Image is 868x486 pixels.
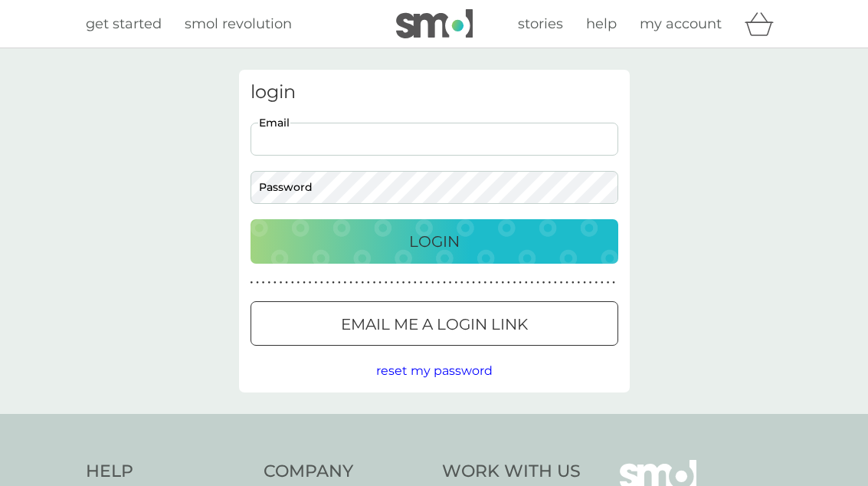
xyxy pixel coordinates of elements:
[332,279,335,287] p: ●
[280,279,283,287] p: ●
[326,279,329,287] p: ●
[640,15,722,32] span: my account
[437,279,441,287] p: ●
[612,279,615,287] p: ●
[408,279,411,287] p: ●
[349,279,352,287] p: ●
[86,15,162,32] span: get started
[256,279,259,287] p: ●
[518,13,563,35] a: stories
[344,279,347,287] p: ●
[274,279,277,287] p: ●
[442,460,581,484] h4: Work With Us
[518,15,563,32] span: stories
[341,312,528,337] p: Email me a login link
[443,279,446,287] p: ●
[355,279,359,287] p: ●
[484,279,487,287] p: ●
[185,13,292,35] a: smol revolution
[320,279,323,287] p: ●
[86,13,162,35] a: get started
[548,279,551,287] p: ●
[361,279,364,287] p: ●
[185,15,292,32] span: smol revolution
[507,279,510,287] p: ●
[409,229,460,254] p: Login
[378,279,382,287] p: ●
[262,279,265,287] p: ●
[536,279,539,287] p: ●
[314,279,317,287] p: ●
[414,279,417,287] p: ●
[251,279,254,287] p: ●
[565,279,568,287] p: ●
[572,279,575,287] p: ●
[586,13,617,35] a: help
[560,279,563,287] p: ●
[86,460,249,484] h4: Help
[467,279,470,287] p: ●
[396,9,473,38] img: smol
[583,279,586,287] p: ●
[578,279,581,287] p: ●
[745,8,783,39] div: basket
[425,279,428,287] p: ●
[601,279,604,287] p: ●
[402,279,405,287] p: ●
[531,279,534,287] p: ●
[586,15,617,32] span: help
[542,279,545,287] p: ●
[391,279,394,287] p: ●
[303,279,306,287] p: ●
[373,279,376,287] p: ●
[589,279,592,287] p: ●
[431,279,434,287] p: ●
[472,279,475,287] p: ●
[519,279,522,287] p: ●
[291,279,294,287] p: ●
[251,81,618,103] h3: login
[460,279,463,287] p: ●
[367,279,370,287] p: ●
[554,279,557,287] p: ●
[525,279,528,287] p: ●
[454,279,457,287] p: ●
[420,279,423,287] p: ●
[267,279,270,287] p: ●
[640,13,722,35] a: my account
[607,279,610,287] p: ●
[385,279,388,287] p: ●
[297,279,300,287] p: ●
[338,279,341,287] p: ●
[251,301,618,346] button: Email me a login link
[478,279,481,287] p: ●
[264,460,427,484] h4: Company
[594,279,598,287] p: ●
[513,279,516,287] p: ●
[251,219,618,264] button: Login
[449,279,452,287] p: ●
[285,279,288,287] p: ●
[396,279,399,287] p: ●
[496,279,499,287] p: ●
[376,361,493,381] button: reset my password
[501,279,504,287] p: ●
[376,363,493,378] span: reset my password
[309,279,312,287] p: ●
[490,279,493,287] p: ●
